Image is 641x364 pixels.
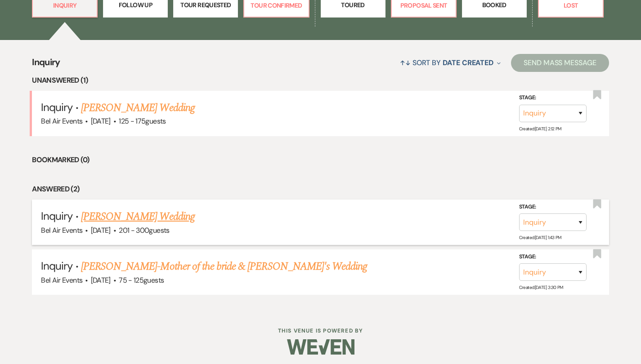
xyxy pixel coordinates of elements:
[544,0,597,10] p: Lost
[519,284,563,290] span: Created: [DATE] 3:30 PM
[41,259,72,273] span: Inquiry
[41,275,82,285] span: Bel Air Events
[397,0,450,10] p: Proposal Sent
[81,209,195,225] a: [PERSON_NAME] Wedding
[41,100,72,114] span: Inquiry
[511,54,609,72] button: Send Mass Message
[91,116,111,126] span: [DATE]
[519,252,587,262] label: Stage:
[287,331,354,363] img: Weven Logo
[119,275,164,285] span: 75 - 125 guests
[443,58,493,67] span: Date Created
[400,58,411,67] span: ↑↓
[91,275,111,285] span: [DATE]
[81,100,195,116] a: [PERSON_NAME] Wedding
[119,116,166,126] span: 125 - 175 guests
[38,0,91,10] p: Inquiry
[41,209,72,223] span: Inquiry
[81,258,367,275] a: [PERSON_NAME]-Mother of the bride & [PERSON_NAME]'s Wedding
[32,75,609,86] li: Unanswered (1)
[41,226,82,235] span: Bel Air Events
[32,55,60,75] span: Inquiry
[119,226,169,235] span: 201 - 300 guests
[519,93,587,103] label: Stage:
[91,226,111,235] span: [DATE]
[519,202,587,212] label: Stage:
[41,116,82,126] span: Bel Air Events
[32,183,609,195] li: Answered (2)
[32,154,609,166] li: Bookmarked (0)
[519,235,561,240] span: Created: [DATE] 1:43 PM
[250,0,303,10] p: Tour Confirmed
[396,51,504,75] button: Sort By Date Created
[519,126,561,132] span: Created: [DATE] 2:12 PM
